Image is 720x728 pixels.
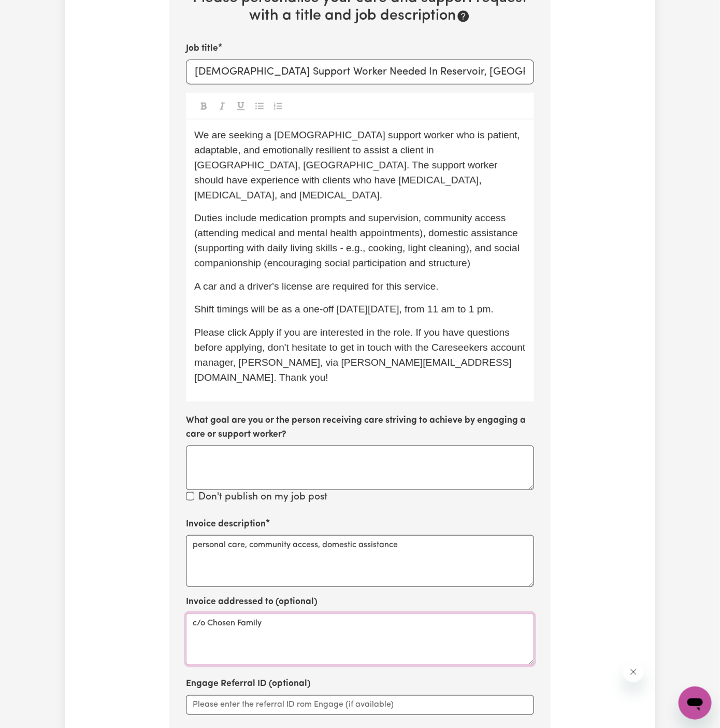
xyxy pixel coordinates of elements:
span: We are seeking a [DEMOGRAPHIC_DATA] support worker who is patient, adaptable, and emotionally res... [194,130,523,200]
button: Toggle undefined [215,99,229,112]
iframe: Button to launch messaging window [679,687,712,720]
button: Toggle undefined [234,99,248,112]
button: Toggle undefined [271,99,285,112]
span: Duties include medication prompts and supervision, community access (attending medical and mental... [194,212,523,268]
label: Don't publish on my job post [198,490,327,505]
iframe: Close message [623,662,644,682]
input: Please enter the referral ID rom Engage (if available) [186,695,534,715]
textarea: personal care, community access, domestic assistance [186,535,534,587]
span: Need any help? [6,7,63,16]
button: Toggle undefined [252,99,267,112]
label: Invoice addressed to (optional) [186,595,318,609]
span: Please click Apply if you are interested in the role. If you have questions before applying, don'... [194,327,528,382]
label: Invoice description [186,518,266,531]
textarea: c/o Chosen Family [186,613,534,665]
button: Toggle undefined [196,99,211,112]
label: Job title [186,42,218,55]
label: What goal are you or the person receiving care striving to achieve by engaging a care or support ... [186,414,534,441]
span: A car and a driver's license are required for this service. [194,281,439,292]
label: Engage Referral ID (optional) [186,678,311,691]
span: Shift timings will be as a one-off [DATE][DATE], from 11 am to 1 pm. [194,304,494,315]
input: e.g. Care worker needed in North Sydney for aged care [186,60,534,84]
